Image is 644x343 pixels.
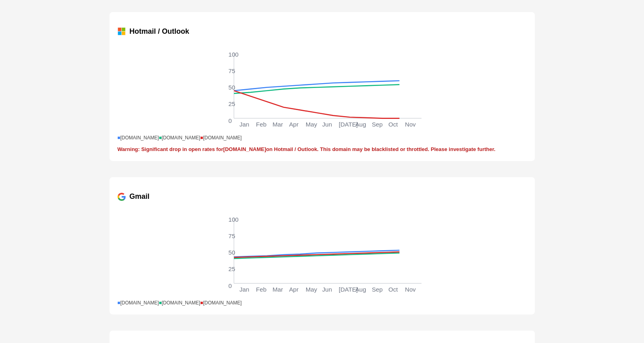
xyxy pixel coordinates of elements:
span: ■ [159,135,162,141]
text: Oct [388,121,398,128]
h2: Hotmail / Outlook [118,26,527,37]
text: 0 [228,117,232,124]
text: 25 [228,266,235,273]
div: Warning: Significant drop in open rates for on Hotmail / Outlook. This domain may be blacklisted ... [118,145,527,153]
span: ■ [159,300,162,306]
text: [DATE] [339,121,358,128]
text: Apr [289,121,299,128]
text: Jun [322,286,332,293]
text: Sep [372,121,382,128]
span: ■ [118,300,120,306]
span: ■ [200,300,203,306]
img: google.com [118,193,126,201]
img: microsoft.com [118,27,126,35]
text: Nov [405,121,416,128]
text: Jun [322,121,332,128]
text: Feb [256,121,266,128]
text: Mar [272,121,283,128]
text: Aug [355,121,366,128]
text: 100 [228,51,238,57]
text: May [305,121,317,128]
text: Apr [289,286,299,293]
text: Mar [272,286,283,293]
text: 50 [228,84,235,91]
text: Aug [355,286,366,293]
text: 25 [228,100,235,107]
text: Jan [239,121,249,128]
text: 100 [228,216,238,223]
text: 0 [228,282,232,289]
text: 75 [228,67,235,74]
text: Feb [256,286,266,293]
text: Jan [239,286,249,293]
div: [DOMAIN_NAME] [DOMAIN_NAME] [DOMAIN_NAME] [118,299,527,306]
div: [DOMAIN_NAME] [DOMAIN_NAME] [DOMAIN_NAME] [118,134,527,141]
text: Sep [372,286,382,293]
strong: [DOMAIN_NAME] [223,146,266,152]
h2: Gmail [118,191,527,202]
span: ■ [118,135,120,141]
text: 50 [228,249,235,256]
span: ■ [200,135,203,141]
text: Nov [405,286,416,293]
text: May [305,286,317,293]
text: 75 [228,233,235,239]
text: Oct [388,286,398,293]
text: [DATE] [339,286,358,293]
